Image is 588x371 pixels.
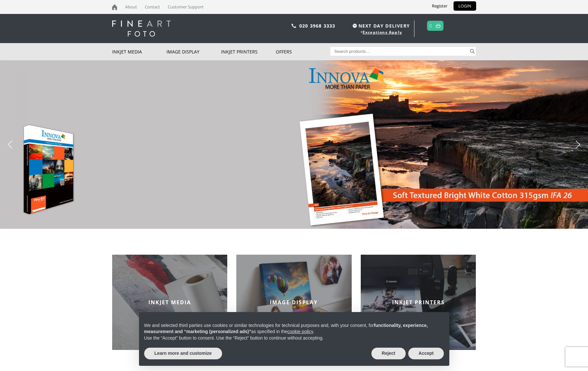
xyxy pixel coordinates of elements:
a: Inkjet Media [112,43,167,60]
div: Choose slide to display. [291,232,297,238]
div: Notice [134,307,454,371]
a: cookie policy [287,329,313,334]
img: previous arrow [5,139,15,150]
img: logo-white.svg [112,20,171,37]
h2: INKJET MEDIA [112,299,228,306]
div: Deal of the WeekInnova Soft Textured Bright White Cotton 315gsmIFA26 Save on all sizes of cut she... [115,111,238,185]
a: Deal of the Week [125,114,233,127]
a: Inkjet Printers [221,43,276,60]
img: time.svg [353,24,357,28]
a: Image Display [166,43,221,60]
button: Accept [408,348,444,359]
p: Use the “Accept” button to consent. Use the “Reject” button to continue without accepting. [144,335,444,342]
img: next arrow [573,139,583,150]
a: LOGIN [454,1,476,11]
a: Offers [276,43,330,60]
span: NEXT DAY DELIVERY [351,22,410,29]
button: Learn more and customize [144,348,222,359]
div: ORDER NOW [133,171,161,178]
button: Reject [371,348,406,359]
a: Register [427,1,452,11]
b: Innova Soft Textured Bright White Cotton 315gsm [125,131,217,146]
img: basket.svg [436,24,441,28]
img: phone.svg [292,24,296,28]
i: IFA26 [165,139,180,146]
a: Exceptions Apply [363,29,402,35]
input: Search products… [330,47,469,56]
i: From £23.99 inc [138,158,174,165]
h2: IMAGE DISPLAY [236,299,352,306]
strong: functionality, experience, measurement and “marketing (personalized ads)” [144,323,428,334]
p: We and selected third parties use cookies or similar technologies for technical purposes and, wit... [144,322,444,335]
a: 0 [429,21,432,30]
button: Search [469,47,476,56]
h2: INKJET PRINTERS [361,299,476,306]
a: ORDER NOW [127,170,167,180]
p: Save on all sizes of cut sheets and Rolls this week. [125,151,232,165]
a: 020 3968 3333 [299,23,336,29]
